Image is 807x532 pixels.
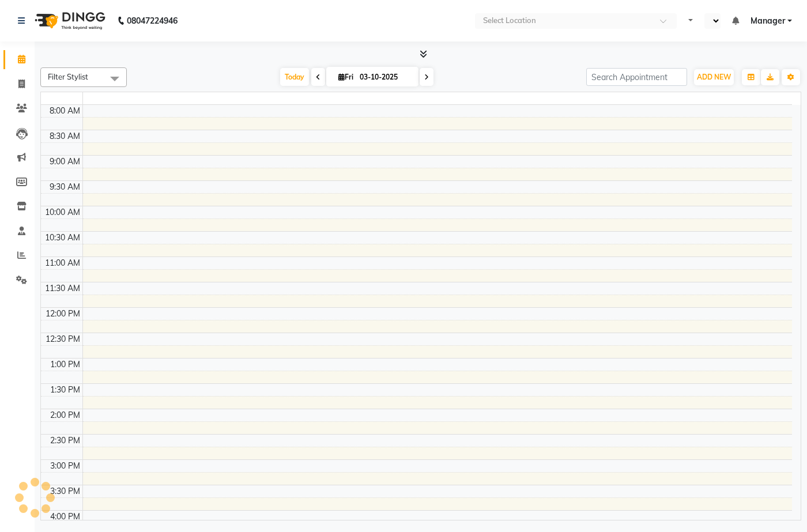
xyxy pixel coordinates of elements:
[43,308,82,320] div: 12:00 PM
[48,359,82,371] div: 1:00 PM
[47,156,82,168] div: 9:00 AM
[47,105,82,117] div: 8:00 AM
[48,435,82,447] div: 2:30 PM
[43,282,82,295] div: 11:30 AM
[127,5,178,37] b: 08047224946
[48,485,82,497] div: 3:30 PM
[697,73,731,81] span: ADD NEW
[47,181,82,193] div: 9:30 AM
[335,73,356,81] span: Fri
[694,69,734,85] button: ADD NEW
[48,511,82,523] div: 4:00 PM
[29,5,108,37] img: logo
[48,409,82,421] div: 2:00 PM
[751,15,785,27] span: Manager
[48,72,88,81] span: Filter Stylist
[586,68,687,86] input: Search Appointment
[48,384,82,396] div: 1:30 PM
[43,333,82,345] div: 12:30 PM
[280,68,309,86] span: Today
[43,206,82,218] div: 10:00 AM
[356,69,414,86] input: 2025-10-03
[48,460,82,472] div: 3:00 PM
[47,130,82,142] div: 8:30 AM
[43,232,82,244] div: 10:30 AM
[43,257,82,269] div: 11:00 AM
[483,15,536,27] div: Select Location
